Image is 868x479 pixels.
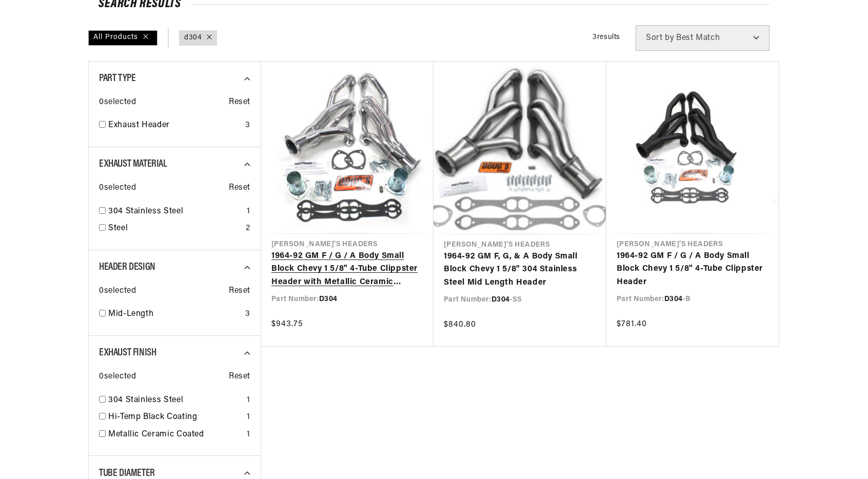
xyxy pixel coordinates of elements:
[593,33,620,41] span: 3 results
[646,34,674,42] span: Sort by
[99,159,167,169] span: Exhaust Material
[108,411,243,424] a: Hi-Temp Black Coating
[444,250,596,290] a: 1964-92 GM F, G, & A Body Small Block Chevy 1 5/8" 304 Stainless Steel Mid Length Header
[229,370,250,384] span: Reset
[184,32,202,44] a: d304
[108,119,241,132] a: Exhaust Header
[245,308,250,321] div: 3
[99,96,136,109] span: 0 selected
[247,205,250,218] div: 1
[108,428,243,442] a: Metallic Ceramic Coated
[108,205,243,218] a: 304 Stainless Steel
[245,119,250,132] div: 3
[617,250,768,289] a: 1964-92 GM F / G / A Body Small Block Chevy 1 5/8" 4-Tube Clippster Header
[229,96,250,109] span: Reset
[99,468,155,478] span: Tube Diameter
[229,182,250,195] span: Reset
[108,308,241,321] a: Mid-Length
[99,73,135,84] span: Part Type
[247,411,250,424] div: 1
[99,370,136,384] span: 0 selected
[99,182,136,195] span: 0 selected
[271,250,423,289] a: 1964-92 GM F / G / A Body Small Block Chevy 1 5/8" 4-Tube Clippster Header with Metallic Ceramic ...
[229,285,250,298] span: Reset
[99,348,156,358] span: Exhaust Finish
[247,428,250,442] div: 1
[636,25,770,51] select: Sort by
[88,30,157,46] div: All Products
[108,394,243,407] a: 304 Stainless Steel
[99,262,155,272] span: Header Design
[99,285,136,298] span: 0 selected
[247,394,250,407] div: 1
[108,222,242,235] a: Steel
[246,222,250,235] div: 2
